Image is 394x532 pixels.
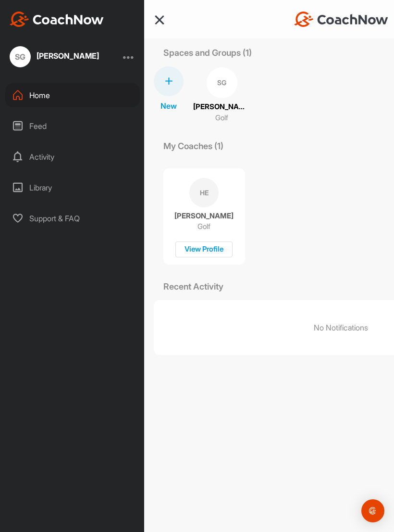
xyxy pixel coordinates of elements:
img: CoachNow [294,12,388,27]
div: Feed [5,114,140,138]
div: Library [5,176,140,200]
p: New [160,100,177,112]
div: Open Intercom Messenger [361,499,384,522]
p: Spaces and Groups (1) [154,46,261,59]
p: [PERSON_NAME] [174,211,234,221]
img: CoachNow [10,12,104,27]
div: View Profile [175,241,233,257]
div: SG [10,46,31,67]
div: [PERSON_NAME] [37,52,99,60]
p: Recent Activity [154,280,233,293]
p: Golf [197,222,210,231]
div: Support & FAQ [5,206,140,230]
a: SG[PERSON_NAME]Golf [193,66,251,124]
div: Activity [5,145,140,169]
p: [PERSON_NAME] [193,101,251,113]
p: Golf [215,113,228,124]
div: HE [189,178,219,207]
div: SG [207,67,237,98]
p: My Coaches (1) [154,139,233,152]
div: Home [5,83,140,107]
p: No Notifications [314,322,368,333]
